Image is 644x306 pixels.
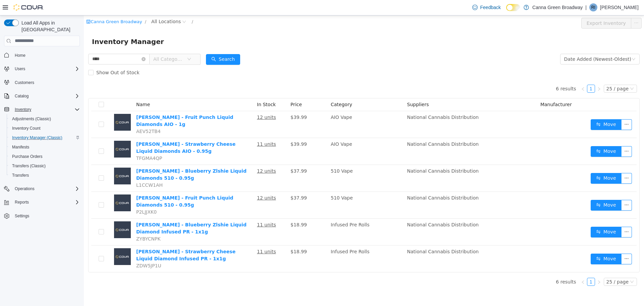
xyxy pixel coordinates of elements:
span: Adjustments (Classic) [12,116,51,122]
button: icon: swapMove [507,211,538,222]
button: Operations [12,185,37,193]
nav: Complex example [4,48,80,238]
li: 1 [503,262,511,270]
i: icon: close-circle [58,42,62,46]
span: Transfers [9,171,80,179]
span: National Cannabis Distribution [323,180,395,185]
button: Reports [1,198,83,207]
span: Home [12,51,80,59]
u: 11 units [173,207,192,212]
a: Inventory Manager (Classic) [9,134,65,142]
span: Customers [12,78,80,87]
span: National Cannabis Distribution [323,126,395,131]
span: / [108,4,109,9]
button: Transfers (Classic) [7,161,83,171]
a: Feedback [470,1,503,14]
a: Customers [12,79,37,87]
span: In Stock [173,86,192,92]
button: icon: swapMove [507,184,538,195]
button: Purchase Orders [7,152,83,161]
span: Settings [15,213,29,219]
span: Suppliers [323,86,345,92]
u: 11 units [173,233,192,239]
span: Settings [12,212,80,220]
input: Dark Mode [506,4,520,11]
span: Customers [15,80,34,85]
i: icon: right [513,265,517,269]
a: Transfers (Classic) [9,162,48,170]
span: Category [247,86,268,92]
span: Inventory Count [9,124,80,132]
a: [PERSON_NAME] - Blueberry Zlshie Liquid Diamonds 510 - 0.95g [52,153,163,165]
span: Inventory Count [12,126,41,131]
i: icon: down [546,71,550,76]
span: Reports [12,198,80,206]
img: Papa's Herb - Blueberry Zlshie Liquid Diamond Infused PR - 1x1g placeholder [30,206,47,223]
button: icon: ellipsis [537,184,548,195]
span: Inventory Manager (Classic) [9,134,80,142]
span: Purchase Orders [9,152,80,161]
a: Adjustments (Classic) [9,115,54,123]
span: National Cannabis Distribution [323,233,395,239]
span: All Locations [67,2,97,10]
img: Papa's Herb - Fruit Punch Liquid Diamonds 510 - 0.95g placeholder [30,179,47,196]
p: [PERSON_NAME] [600,3,639,11]
span: Manifests [12,144,29,150]
a: [PERSON_NAME] - Strawberry Cheese Liquid Diamonds AIO - 0.95g [52,126,152,138]
td: Infused Pre Rolls [244,203,321,230]
div: Date Added (Newest-Oldest) [480,39,547,49]
span: Feedback [480,4,501,11]
td: AIO Vape [244,123,321,149]
button: icon: swapMove [507,104,538,115]
button: Transfers [7,171,83,180]
i: icon: down [548,42,552,46]
a: [PERSON_NAME] - Blueberry Zlshie Liquid Diamond Infused PR - 1x1g [52,207,163,219]
a: [PERSON_NAME] - Fruit Punch Liquid Diamonds 510 - 0.95g [52,180,149,192]
span: Transfers (Classic) [12,163,46,169]
u: 11 units [173,126,192,131]
button: icon: ellipsis [537,238,548,249]
i: icon: shop [2,4,7,8]
span: Inventory Manager (Classic) [12,135,62,140]
span: L1CCW1AH [52,167,79,172]
button: Settings [1,211,83,221]
span: $18.99 [207,207,223,212]
span: Transfers (Classic) [9,162,80,170]
span: $39.99 [207,126,223,131]
span: Reports [15,200,29,205]
span: Manifests [9,143,80,151]
li: Next Page [511,69,519,77]
span: Users [15,66,25,72]
button: Home [1,50,83,60]
span: P2LJJXK0 [52,194,73,199]
span: $37.99 [207,153,223,158]
a: 1 [503,263,511,270]
span: TFGMA4QP [52,140,78,145]
u: 12 units [173,180,192,185]
button: Users [1,64,83,74]
a: Inventory Count [9,124,43,132]
span: Catalog [12,92,80,100]
u: 12 units [173,153,192,158]
span: Price [207,86,218,92]
img: Papa's Herb - Strawberry Cheese Liquid Diamonds AIO - 0.95g placeholder [30,125,47,142]
button: Adjustments (Classic) [7,114,83,124]
button: icon: ellipsis [537,131,548,141]
button: icon: swapMove [507,238,538,249]
button: icon: ellipsis [537,104,548,115]
span: / [61,4,62,9]
span: National Cannabis Distribution [323,99,395,104]
p: Canna Green Broadway [532,3,583,11]
div: 25 / page [523,70,545,77]
li: Previous Page [495,262,503,270]
img: Papa's Herb - Strawberry Cheese Liquid Diamond Infused PR - 1x1g placeholder [30,233,47,250]
div: Raven Irwin [589,3,597,11]
button: Export Inventory [497,2,547,13]
button: Operations [1,184,83,193]
img: Papa's Herb - Fruit Punch Liquid Diamonds AIO - 1g placeholder [30,98,47,115]
img: Cova [13,4,44,11]
span: National Cannabis Distribution [323,207,395,212]
a: Home [12,51,28,59]
i: icon: down [103,42,107,46]
button: icon: searchSearch [122,39,156,49]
